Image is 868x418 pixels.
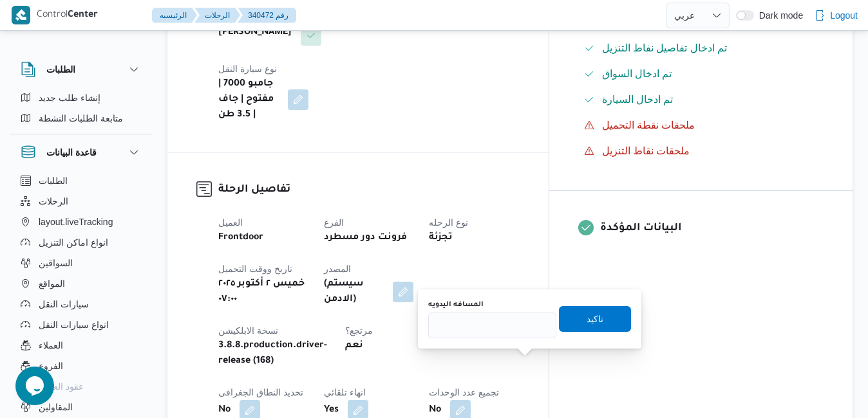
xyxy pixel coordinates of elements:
[39,111,123,126] span: متابعة الطلبات النشطة
[39,276,65,291] span: المواقع
[15,376,147,397] button: عقود العملاء
[218,338,327,369] b: 3.8.8.production.driver-release (168)
[46,62,75,77] h3: الطلبات
[68,10,98,21] b: Center
[15,397,147,417] button: المقاولين
[754,10,803,21] span: Dark mode
[218,77,279,123] b: جامبو 7000 | مفتوح | جاف | 3.5 طن
[39,399,73,415] span: المقاولين
[429,403,441,418] b: No
[39,358,63,374] span: الفروع
[324,277,384,307] b: (سيستم (الادمن
[15,335,147,356] button: العملاء
[602,92,674,107] span: تم ادخال السيارة
[579,38,824,59] button: تم ادخال تفاصيل نفاط التنزيل
[579,64,824,84] button: تم ادخال السواق
[238,8,296,23] button: 340472 رقم
[218,277,306,307] b: خميس ٢ أكتوبر ٢٠٢٥ ٠٧:٠٠
[602,68,672,79] span: تم ادخال السواق
[345,325,373,336] span: مرتجع؟
[39,235,108,250] span: انواع اماكن التنزيل
[345,338,363,354] b: نعم
[602,145,690,156] span: ملحقات نقاط التنزيل
[39,317,109,332] span: انواع سيارات النقل
[602,66,672,82] span: تم ادخال السواق
[602,41,728,56] span: تم ادخال تفاصيل نفاط التنزيل
[10,87,152,134] div: الطلبات
[46,145,97,160] h3: قاعدة البيانات
[579,115,824,136] button: ملحقات نقطة التحميل
[39,90,100,105] span: إنشاء طلب جديد
[587,311,603,327] span: تاكيد
[324,387,366,397] span: انهاء تلقائي
[218,217,243,228] span: العميل
[15,87,147,108] button: إنشاء طلب جديد
[324,230,407,246] b: فرونت دور مسطرد
[429,387,499,397] span: تجميع عدد الوحدات
[602,118,695,133] span: ملحقات نقطة التحميل
[152,8,197,23] button: الرئيسيه
[15,170,147,191] button: الطلبات
[21,145,142,160] button: قاعدة البيانات
[15,273,147,294] button: المواقع
[429,217,468,228] span: نوع الرحله
[39,173,68,188] span: الطلبات
[428,300,484,310] label: المسافه اليدويه
[218,403,231,418] b: No
[602,94,674,105] span: تم ادخال السيارة
[600,220,824,237] h3: البيانات المؤكدة
[324,217,344,228] span: الفرع
[809,3,863,28] button: Logout
[39,338,63,353] span: العملاء
[602,120,695,131] span: ملحقات نقطة التحميل
[218,387,303,397] span: تحديد النطاق الجغرافى
[39,194,68,209] span: الرحلات
[218,230,263,246] b: Frontdoor
[324,403,339,418] b: Yes
[579,141,824,161] button: ملحقات نقاط التنزيل
[21,62,142,77] button: الطلبات
[39,255,73,271] span: السواقين
[602,143,690,159] span: ملحقات نقاط التنزيل
[39,296,89,312] span: سيارات النقل
[15,232,147,253] button: انواع اماكن التنزيل
[15,191,147,212] button: الرحلات
[15,356,147,376] button: الفروع
[12,6,30,24] img: X8yXhbKr1z7QwAAAABJRU5ErkJggg==
[39,379,84,394] span: عقود العملاء
[15,212,147,232] button: layout.liveTracking
[429,230,453,246] b: تجزئة
[324,264,351,274] span: المصدر
[13,367,54,405] iframe: chat widget
[15,314,147,335] button: انواع سيارات النقل
[39,214,113,230] span: layout.liveTracking
[194,8,240,23] button: الرحلات
[15,108,147,129] button: متابعة الطلبات النشطة
[218,64,277,74] span: نوع سيارة النقل
[559,306,631,332] button: تاكيد
[602,42,728,53] span: تم ادخال تفاصيل نفاط التنزيل
[218,181,520,199] h3: تفاصيل الرحلة
[15,253,147,273] button: السواقين
[218,264,292,274] span: تاريخ ووقت التحميل
[218,325,278,336] span: نسخة الابلكيشن
[830,8,858,23] span: Logout
[579,89,824,110] button: تم ادخال السيارة
[15,294,147,314] button: سيارات النقل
